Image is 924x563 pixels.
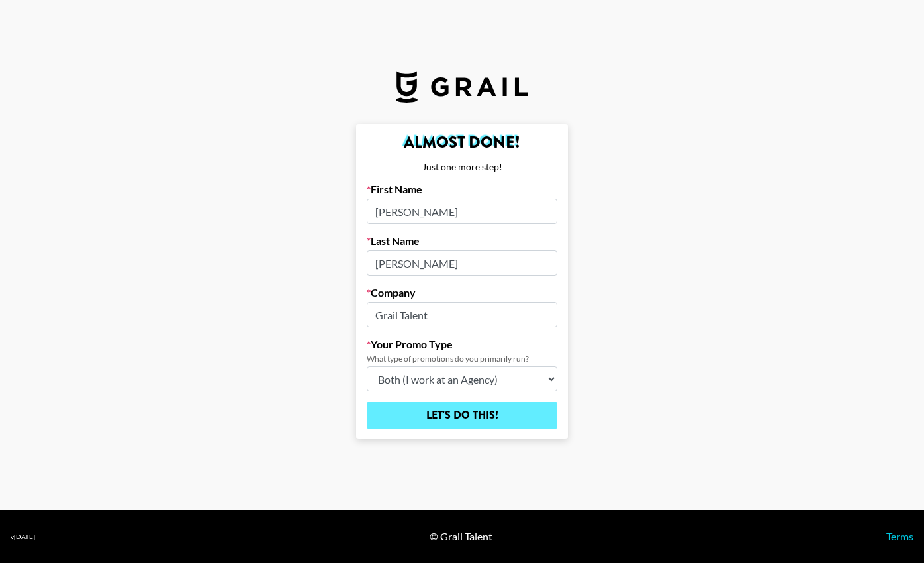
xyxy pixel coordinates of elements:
input: First Name [367,199,557,224]
label: Your Promo Type [367,338,557,351]
label: Last Name [367,234,557,248]
input: Last Name [367,250,557,276]
input: Company [367,302,557,327]
input: Let's Do This! [367,402,557,429]
div: Just one more step! [367,161,557,173]
div: © Grail Talent [430,530,492,543]
img: Grail Talent Logo [396,71,528,103]
div: v [DATE] [11,533,35,541]
label: First Name [367,183,557,196]
div: What type of promotions do you primarily run? [367,354,557,364]
label: Company [367,286,557,299]
a: Terms [886,530,913,542]
h2: Almost Done! [367,134,557,150]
